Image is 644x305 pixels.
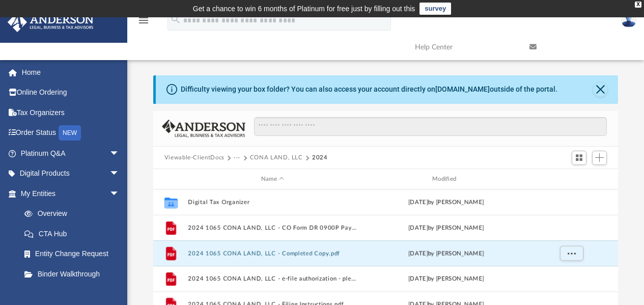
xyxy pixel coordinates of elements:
div: Modified [361,175,531,184]
a: Entity Change Request [14,244,135,264]
a: CTA Hub [14,224,135,244]
button: 2024 1065 CONA LAND, LLC - CO Form DR 0900P Payment Voucher.pdf [188,225,357,231]
i: search [170,14,181,25]
a: Home [7,62,135,82]
a: My Blueprint [14,284,130,304]
a: survey [419,3,451,15]
button: Close [593,82,607,97]
button: Switch to Grid View [572,151,587,165]
div: [DATE] by [PERSON_NAME] [361,198,530,207]
i: menu [137,14,150,26]
a: Online Ordering [7,82,135,103]
div: Get a chance to win 6 months of Platinum for free just by filling out this [193,3,415,15]
a: Help Center [407,27,522,67]
div: [DATE] by [PERSON_NAME] [361,224,530,233]
button: ··· [234,153,240,162]
span: arrow_drop_down [109,163,130,184]
a: Platinum Q&Aarrow_drop_down [7,143,135,163]
button: More options [559,246,583,261]
div: id [158,175,183,184]
button: Add [592,151,607,165]
button: CONA LAND, LLC [250,153,303,162]
a: menu [137,19,150,26]
a: Digital Productsarrow_drop_down [7,163,135,184]
input: Search files and folders [254,117,607,136]
button: 2024 [312,153,328,162]
span: arrow_drop_down [109,143,130,164]
a: Tax Organizers [7,102,135,123]
button: Digital Tax Organizer [188,199,357,206]
img: User Pic [621,13,636,27]
div: close [635,2,641,8]
a: [DOMAIN_NAME] [435,85,490,93]
div: [DATE] by [PERSON_NAME] [361,274,530,284]
div: Name [187,175,357,184]
button: Viewable-ClientDocs [164,153,225,162]
div: [DATE] by [PERSON_NAME] [361,249,530,258]
a: Binder Walkthrough [14,264,135,284]
img: Anderson Advisors Platinum Portal [5,12,97,32]
a: My Entitiesarrow_drop_down [7,183,135,204]
div: NEW [59,125,81,141]
a: Order StatusNEW [7,123,135,144]
a: Overview [14,204,135,224]
button: 2024 1065 CONA LAND, LLC - e-file authorization - please sign.pdf [188,275,357,282]
span: arrow_drop_down [109,183,130,204]
button: 2024 1065 CONA LAND, LLC - Completed Copy.pdf [188,250,357,257]
div: id [535,175,606,184]
div: Difficulty viewing your box folder? You can also access your account directly on outside of the p... [181,84,557,95]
